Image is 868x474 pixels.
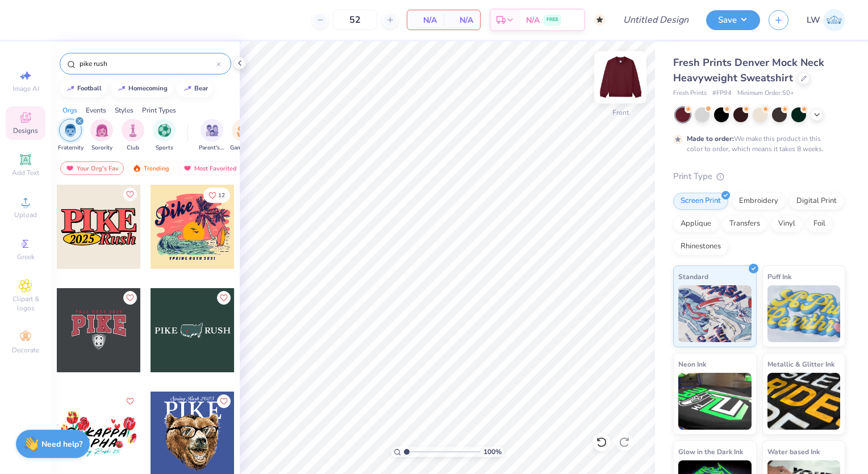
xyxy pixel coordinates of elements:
img: trend_line.gif [66,85,75,92]
div: filter for Club [122,119,144,152]
img: Fraternity Image [64,124,77,137]
span: 12 [218,193,225,198]
span: N/A [526,14,540,26]
img: trend_line.gif [183,85,192,92]
button: Like [203,188,230,203]
span: Glow in the Dark Ink [678,446,743,458]
img: trending.gif [132,164,141,172]
div: filter for Fraternity [58,119,84,152]
div: filter for Sports [153,119,176,152]
img: most_fav.gif [183,164,192,172]
button: filter button [153,119,176,152]
div: Print Type [673,170,845,183]
div: Print Types [142,105,176,115]
button: Like [217,291,231,305]
div: Front [612,107,629,118]
button: filter button [122,119,144,152]
div: Transfers [722,215,767,232]
button: Like [123,394,137,408]
span: Standard [678,271,708,282]
span: N/A [414,14,437,26]
span: Add Text [12,168,39,177]
div: Events [86,105,106,115]
strong: Made to order: [687,134,734,143]
button: filter button [230,119,256,152]
button: filter button [199,119,225,152]
img: trend_line.gif [117,85,126,92]
img: Metallic & Glitter Ink [767,373,841,430]
span: LW [807,14,820,27]
div: bear [194,85,208,92]
span: Puff Ink [767,271,791,282]
div: Orgs [62,105,77,115]
span: Water based Ink [767,446,820,458]
div: filter for Game Day [230,119,256,152]
span: Game Day [230,144,256,152]
span: Metallic & Glitter Ink [767,358,834,370]
span: Fresh Prints [673,89,707,98]
span: Upload [14,210,37,219]
img: Puff Ink [767,285,841,342]
div: Trending [127,161,174,175]
span: Parent's Weekend [199,144,225,152]
div: Digital Print [789,193,844,210]
span: N/A [450,14,473,26]
input: Try "Alpha" [78,58,216,69]
img: Parent's Weekend Image [206,124,219,137]
img: most_fav.gif [65,164,74,172]
span: Club [127,144,139,152]
button: football [60,80,107,97]
div: filter for Sorority [90,119,113,152]
span: Decorate [12,346,39,355]
img: Club Image [127,124,139,137]
button: Like [217,394,231,408]
div: Applique [673,215,719,232]
button: Like [123,291,137,305]
button: filter button [90,119,113,152]
button: filter button [58,119,84,152]
span: Greek [17,252,35,261]
div: We make this product in this color to order, which means it takes 8 weeks. [687,134,827,154]
div: Most Favorited [178,161,242,175]
img: Leah Wasko [823,9,845,31]
img: Front [598,55,643,100]
div: Vinyl [771,215,803,232]
span: Clipart & logos [6,294,45,313]
input: Untitled Design [614,9,698,31]
span: Sorority [91,144,112,152]
span: Image AI [12,84,39,93]
input: – – [333,10,377,30]
img: Game Day Image [237,124,250,137]
div: homecoming [128,85,168,92]
div: filter for Parent's Weekend [199,119,225,152]
span: # FP94 [712,89,732,98]
div: Screen Print [673,193,728,210]
span: Minimum Order: 50 + [737,89,794,98]
button: Like [123,188,137,201]
span: Fresh Prints Denver Mock Neck Heavyweight Sweatshirt [673,56,824,85]
div: Styles [115,105,133,115]
img: Standard [678,285,752,342]
span: Fraternity [58,144,84,152]
span: Sports [156,144,173,152]
img: Neon Ink [678,373,752,430]
img: Sorority Image [95,124,108,137]
div: Your Org's Fav [60,161,124,175]
a: LW [807,9,845,31]
span: 100 % [483,447,502,457]
div: Embroidery [732,193,786,210]
img: Sports Image [158,124,171,137]
div: football [77,85,102,92]
button: homecoming [111,80,173,97]
span: FREE [546,16,558,24]
strong: Need help? [41,439,82,450]
div: Rhinestones [673,238,728,255]
span: Neon Ink [678,358,706,370]
span: Designs [13,126,38,135]
button: Save [706,10,760,30]
div: Foil [806,215,833,232]
button: bear [177,80,213,97]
